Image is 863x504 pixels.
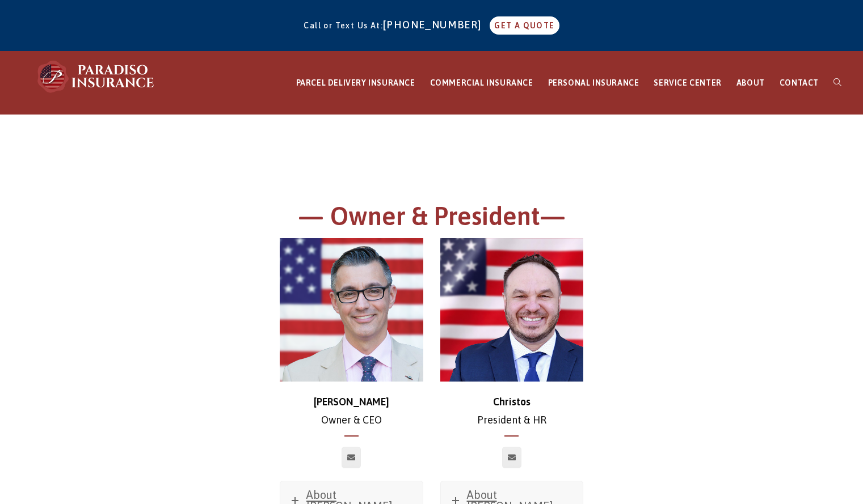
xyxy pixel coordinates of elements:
strong: Christos [493,396,531,408]
strong: [PERSON_NAME] [314,396,389,408]
h1: — Owner & President— [120,200,744,239]
a: [PHONE_NUMBER] [383,19,487,31]
span: COMMERCIAL INSURANCE [430,78,533,87]
span: CONTACT [780,78,819,87]
a: ABOUT [729,52,772,115]
span: PERSONAL INSURANCE [548,78,639,87]
span: ABOUT [736,78,765,87]
a: PERSONAL INSURANCE [541,52,647,115]
span: PARCEL DELIVERY INSURANCE [296,78,415,87]
p: Owner & CEO [280,393,423,430]
a: CONTACT [772,52,826,115]
a: PARCEL DELIVERY INSURANCE [289,52,423,115]
a: COMMERCIAL INSURANCE [423,52,541,115]
img: chris-500x500 (1) [280,238,423,382]
a: GET A QUOTE [490,16,559,35]
span: SERVICE CENTER [654,78,721,87]
span: Call or Text Us At: [304,21,383,30]
p: President & HR [440,393,584,430]
img: Paradiso Insurance [34,60,159,94]
img: Christos_500x500 [440,238,584,382]
a: SERVICE CENTER [646,52,729,115]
